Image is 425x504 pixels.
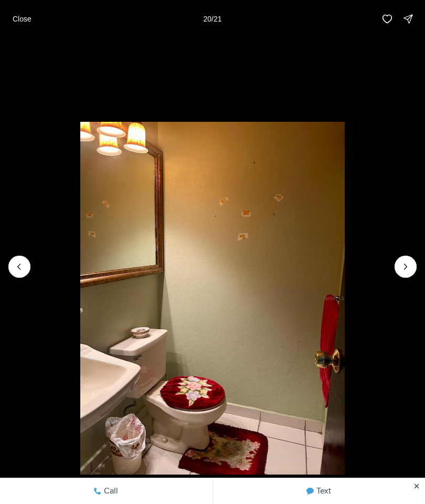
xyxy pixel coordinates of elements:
button: Previous slide [8,256,30,278]
p: 20 / 21 [203,15,221,23]
p: Close [13,15,31,23]
button: Close [6,8,38,29]
button: Next slide [395,256,417,278]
